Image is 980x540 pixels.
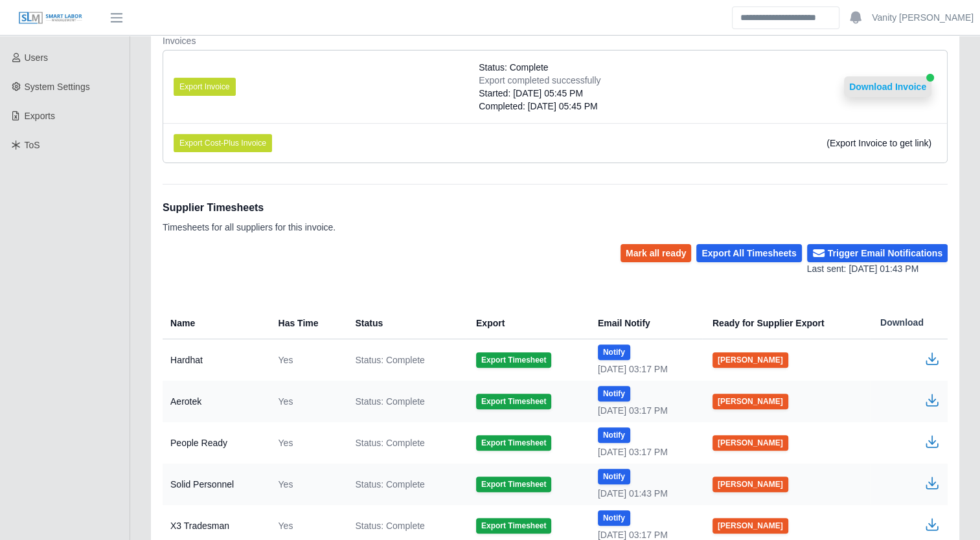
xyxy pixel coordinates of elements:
[870,307,948,339] th: Download
[345,307,466,339] th: Status
[163,34,948,47] dt: Invoices
[712,435,788,451] button: [PERSON_NAME]
[25,140,40,150] span: ToS
[174,134,272,152] button: Export Cost-Plus Invoice
[598,386,630,401] button: Notify
[732,6,839,29] input: Search
[598,363,692,376] div: [DATE] 03:17 PM
[163,381,268,422] td: Aerotek
[476,435,551,451] button: Export Timesheet
[712,518,788,534] button: [PERSON_NAME]
[621,244,691,262] button: Mark all ready
[268,339,345,381] td: Yes
[268,307,345,339] th: Has Time
[25,52,49,63] span: Users
[163,200,336,216] h1: Supplier Timesheets
[268,422,345,464] td: Yes
[466,307,587,339] th: Export
[826,138,931,148] span: (Export Invoice to get link)
[355,436,424,449] span: Status: Complete
[355,519,424,532] span: Status: Complete
[174,78,236,96] button: Export Invoice
[479,74,600,87] div: Export completed successfully
[479,100,600,113] div: Completed: [DATE] 05:45 PM
[598,469,630,484] button: Notify
[163,307,268,339] th: Name
[476,477,551,492] button: Export Timesheet
[355,395,424,408] span: Status: Complete
[476,518,551,534] button: Export Timesheet
[479,87,600,100] div: Started: [DATE] 05:45 PM
[587,307,702,339] th: Email Notify
[163,221,336,234] p: Timesheets for all suppliers for this invoice.
[844,82,931,92] a: Download Invoice
[25,111,55,121] span: Exports
[163,339,268,381] td: Hardhat
[872,11,974,25] a: Vanity [PERSON_NAME]
[355,478,424,491] span: Status: Complete
[598,427,630,443] button: Notify
[844,76,931,97] button: Download Invoice
[268,381,345,422] td: Yes
[598,445,692,458] div: [DATE] 03:17 PM
[355,354,424,366] span: Status: Complete
[25,82,90,92] span: System Settings
[163,422,268,464] td: People Ready
[712,394,788,409] button: [PERSON_NAME]
[807,262,948,276] div: Last sent: [DATE] 01:43 PM
[476,394,551,409] button: Export Timesheet
[163,464,268,505] td: Solid Personnel
[807,244,948,262] button: Trigger Email Notifications
[712,352,788,368] button: [PERSON_NAME]
[268,464,345,505] td: Yes
[712,477,788,492] button: [PERSON_NAME]
[702,307,870,339] th: Ready for Supplier Export
[598,487,692,500] div: [DATE] 01:43 PM
[479,61,548,74] span: Status: Complete
[598,344,630,360] button: Notify
[598,404,692,417] div: [DATE] 03:17 PM
[18,11,83,25] img: SLM Logo
[696,244,801,262] button: Export All Timesheets
[476,352,551,368] button: Export Timesheet
[598,510,630,526] button: Notify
